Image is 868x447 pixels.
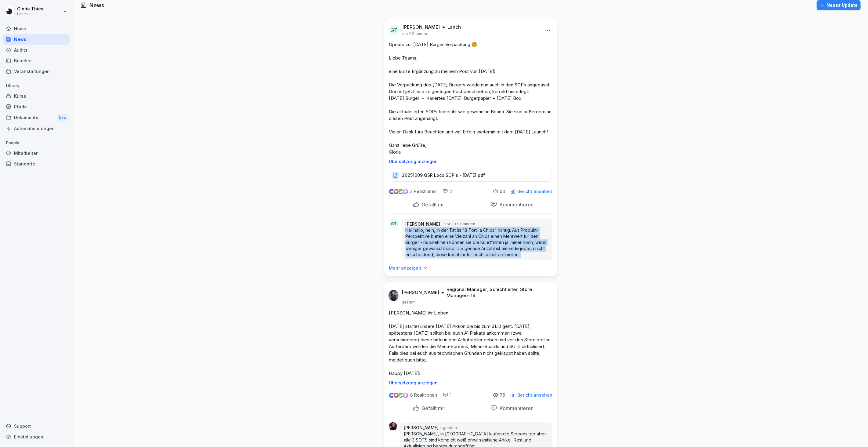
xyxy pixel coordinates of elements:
[389,310,552,377] p: [PERSON_NAME] ihr Lieben, [DATE] startet unsere [DATE] Aktion die bis zum 31.10 geht. [DATE], spä...
[389,290,399,301] img: gfrdeep66o3yxsw3jdyhfsxu.png
[3,431,70,442] a: Einstellungen
[3,112,70,123] a: DokumenteNew
[500,189,505,194] p: 54
[500,393,505,398] p: 75
[3,123,70,134] a: Automatisierungen
[398,393,403,398] img: celebrate
[3,148,70,158] a: Mitarbeiter
[3,55,70,66] a: Berichte
[497,202,533,208] p: Kommentieren
[406,221,440,227] p: [PERSON_NAME]
[410,189,437,194] p: 3 Reaktionen
[518,189,553,194] p: Bericht ansehen
[389,189,394,194] img: like
[3,101,70,112] a: Pfade
[419,202,446,208] p: Gefällt mir
[820,2,858,9] div: Neues Update
[398,189,403,194] img: celebrate
[443,425,457,431] p: gestern
[3,158,70,169] a: Standorte
[402,289,439,296] p: [PERSON_NAME]
[394,393,399,398] img: love
[394,189,399,194] img: love
[447,286,550,299] p: Regional Manager, Schichtleiter, Store Manager + 16
[3,138,70,148] p: People
[403,24,440,30] p: [PERSON_NAME]
[3,81,70,91] p: Library
[3,23,70,34] a: Home
[389,41,552,155] p: Update zur [DATE] Burger-Verpackung 🍔 Liebe Teams, eine kurze Ergänzung zu meinem Post von [DATE]...
[89,1,104,9] h1: News
[403,392,408,398] img: inspiring
[389,393,394,398] img: like
[3,66,70,77] a: Veranstaltungen
[402,172,485,178] p: 20251009_QSR Loco SOP's - [DATE].pdf
[3,112,70,123] div: Dokumente
[404,425,439,431] p: [PERSON_NAME]
[443,392,452,398] div: 1
[389,219,399,228] div: GT
[389,265,421,271] p: Mehr anzeigen
[402,300,416,305] p: gestern
[3,45,70,55] a: Audits
[403,189,408,194] img: inspiring
[3,421,70,431] div: Support
[448,24,461,30] p: Lanch
[443,188,452,194] div: 2
[17,6,43,12] p: Gloria Thies
[419,405,446,411] p: Gefällt mir
[389,380,552,385] p: Übersetzung anzeigen
[389,174,552,180] a: 20251009_QSR Loco SOP's - [DATE].pdf
[518,393,553,398] p: Bericht ansehen
[389,159,552,164] p: Übersetzung anzeigen
[3,34,70,45] a: News
[403,31,427,36] p: vor 2 Stunden
[497,405,533,411] p: Kommentieren
[445,221,476,227] p: vor 39 Sekunden
[389,25,400,36] div: GT
[389,422,397,431] img: vrzrpz5oa0amrtzns4u00sxk.png
[57,114,68,121] div: New
[3,91,70,101] a: Kurse
[406,227,548,258] p: Hallihallo, nein, in der Tat ist "8 Tortilla Chips" richtig. Aus Produkt-Perspektive bieten eine ...
[17,12,43,16] p: Lanch
[410,393,437,398] p: 8 Reaktionen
